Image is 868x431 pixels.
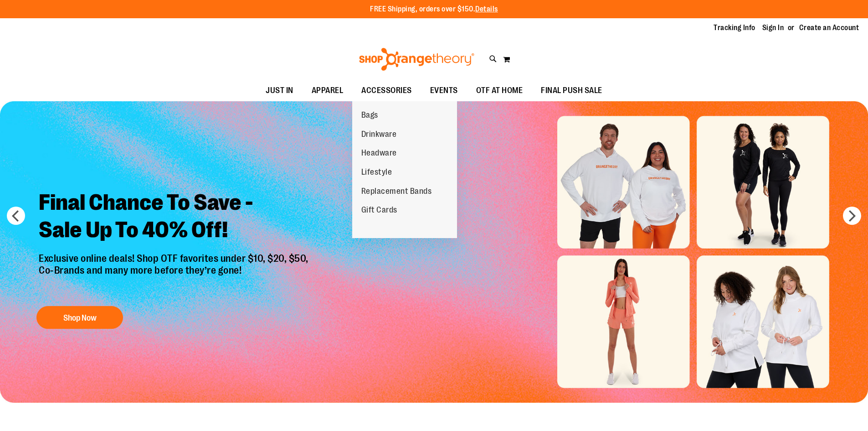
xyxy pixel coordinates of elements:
span: Gift Cards [361,205,397,217]
span: JUST IN [266,80,293,101]
span: OTF AT HOME [476,80,523,101]
span: APPAREL [312,80,344,101]
button: next [843,207,861,225]
a: Final Chance To Save -Sale Up To 40% Off! Exclusive online deals! Shop OTF favorites under $10, $... [32,182,318,334]
p: FREE Shipping, orders over $150. [370,4,498,15]
a: Details [475,5,498,13]
img: Shop Orangetheory [358,48,476,71]
a: Create an Account [799,23,859,33]
span: EVENTS [430,80,458,101]
span: FINAL PUSH SALE [541,80,602,101]
button: Shop Now [36,306,123,329]
a: Tracking Info [714,23,755,33]
span: Bags [361,110,378,122]
span: Drinkware [361,130,397,141]
h2: Final Chance To Save - Sale Up To 40% Off! [32,182,318,253]
span: Headware [361,148,397,160]
span: Replacement Bands [361,187,432,198]
a: Sign In [762,23,784,33]
span: Lifestyle [361,167,392,179]
button: prev [7,207,25,225]
p: Exclusive online deals! Shop OTF favorites under $10, $20, $50, Co-Brands and many more before th... [32,253,318,297]
span: ACCESSORIES [361,80,412,101]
